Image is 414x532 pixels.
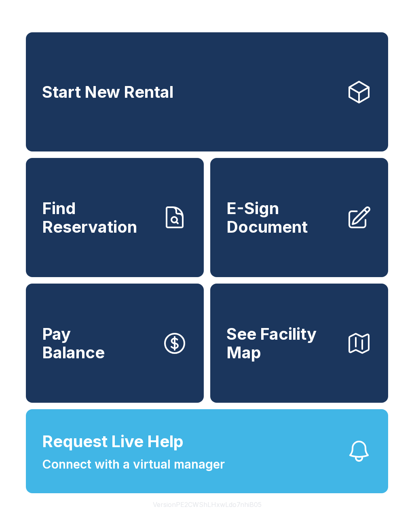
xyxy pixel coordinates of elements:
[226,199,340,236] span: E-Sign Document
[210,284,388,403] button: See Facility Map
[26,32,388,151] a: Start New Rental
[42,429,184,454] span: Request Live Help
[42,325,105,362] span: Pay Balance
[26,158,204,277] a: Find Reservation
[146,493,268,516] button: VersionPE2CWShLHxwLdo7nhiB05
[26,409,388,493] button: Request Live HelpConnect with a virtual manager
[210,158,388,277] a: E-Sign Document
[26,284,204,403] a: PayBalance
[226,325,340,362] span: See Facility Map
[42,455,225,473] span: Connect with a virtual manager
[42,199,155,236] span: Find Reservation
[42,83,173,101] span: Start New Rental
